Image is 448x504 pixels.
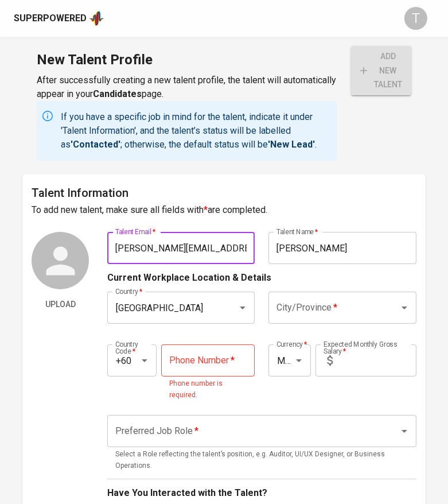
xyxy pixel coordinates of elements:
[268,139,315,150] b: 'New Lead'
[396,423,412,439] button: Open
[404,7,427,30] div: T
[396,300,412,316] button: Open
[107,271,271,285] p: Current Workplace Location & Details
[351,46,411,95] div: Almost there! Once you've completed all the fields marked with * under 'Talent Information', you'...
[61,110,333,152] p: If you have a specific job in mind for the talent, indicate it under 'Talent Information', and th...
[93,88,142,99] b: Candidates
[14,10,104,27] a: Superpoweredapp logo
[235,300,251,316] button: Open
[32,202,416,218] h6: To add new talent, make sure all fields with are completed.
[107,486,416,500] p: Have You Interacted with the Talent?
[14,12,87,25] div: Superpowered
[89,10,104,27] img: app logo
[115,449,408,472] p: Select a Role reflecting the talent’s position, e.g. Auditor, UI/UX Designer, or Business Operati...
[36,297,84,312] span: Upload
[37,73,337,101] p: After successfully creating a new talent profile, the talent will automatically appear in your page.
[71,139,120,150] b: 'Contacted'
[32,184,416,202] h6: Talent Information
[169,378,247,401] p: Phone number is required.
[291,352,307,369] button: Open
[137,352,153,369] button: Open
[32,294,89,315] button: Upload
[37,46,337,73] h1: New Talent Profile
[360,49,402,92] span: add new talent
[351,46,411,95] button: add new talent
